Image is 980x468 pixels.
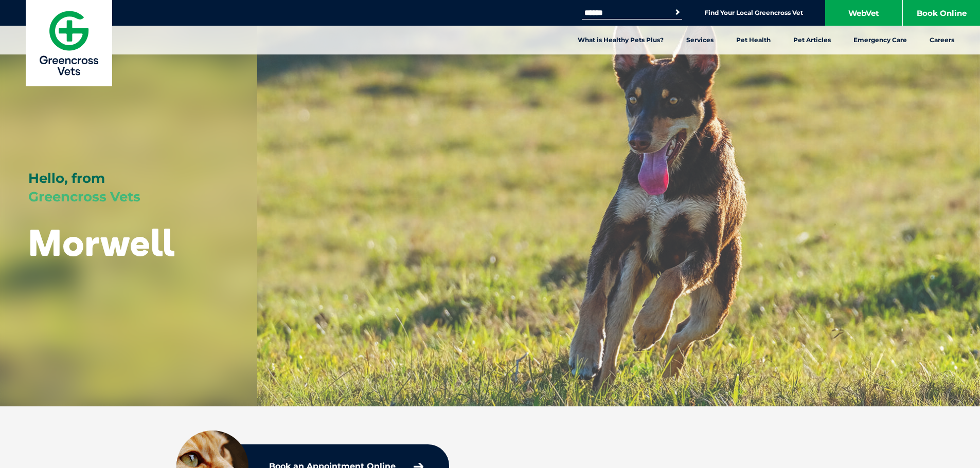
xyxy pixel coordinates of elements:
[782,26,842,54] a: Pet Articles
[704,9,803,17] a: Find Your Local Greencross Vet
[842,26,918,54] a: Emergency Care
[918,26,966,54] a: Careers
[566,26,675,54] a: What is Healthy Pets Plus?
[675,26,725,54] a: Services
[28,189,140,205] span: Greencross Vets
[725,26,782,54] a: Pet Health
[28,170,105,186] span: Hello, from
[672,7,683,17] button: Search
[28,222,175,263] h1: Morwell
